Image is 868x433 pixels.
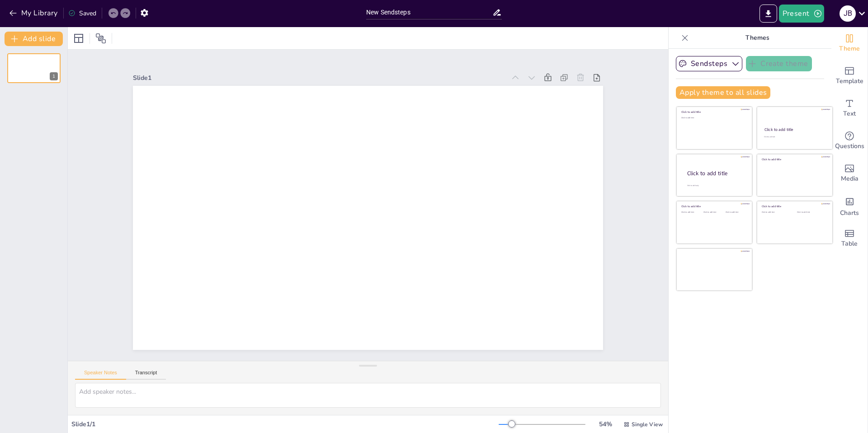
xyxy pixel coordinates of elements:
button: My Library [7,6,61,20]
div: Click to add text [764,136,824,138]
div: Add images, graphics, shapes or video [831,157,868,190]
button: Apply theme to all slides [676,86,770,99]
button: Transcript [126,370,166,380]
div: Get real-time input from your audience [831,125,868,157]
span: Single View [632,421,663,428]
div: 54 % [594,420,616,428]
div: Add text boxes [831,92,868,125]
input: Insert title [366,6,492,19]
div: Add ready made slides [831,60,868,92]
div: Click to add title [681,110,746,114]
div: Slide 1 [133,74,505,82]
div: Click to add text [681,117,746,119]
div: Slide 1 / 1 [71,420,499,428]
div: Layout [71,31,86,46]
span: Text [843,109,856,119]
p: Themes [692,27,822,49]
div: Click to add text [726,211,746,214]
div: Click to add text [703,211,724,214]
div: Click to add text [681,211,702,214]
button: Speaker Notes [75,370,126,380]
div: Click to add title [687,169,745,177]
div: Click to add text [762,211,790,214]
span: Media [841,174,859,184]
div: j b [840,5,856,22]
div: Click to add text [797,211,826,214]
div: Click to add body [687,184,744,186]
div: Add charts and graphs [831,190,868,222]
div: Saved [68,9,96,18]
button: j b [840,5,856,23]
span: Questions [835,141,864,151]
span: Charts [840,208,859,218]
button: Sendsteps [676,56,742,71]
div: Click to add title [762,158,826,161]
button: Export to PowerPoint [759,5,777,23]
button: Create theme [746,56,812,71]
button: Present [779,5,824,23]
div: Click to add title [764,127,825,132]
span: Theme [839,44,860,54]
span: Position [95,33,106,44]
div: Click to add title [681,205,746,208]
span: Template [836,76,863,86]
div: Change the overall theme [831,27,868,60]
div: 1 [50,72,58,80]
button: Add slide [5,32,63,46]
div: Add a table [831,222,868,255]
div: 1 [7,53,61,83]
span: Table [841,239,858,249]
div: Click to add title [762,205,826,208]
